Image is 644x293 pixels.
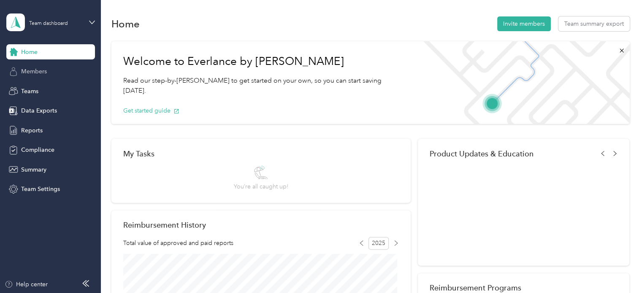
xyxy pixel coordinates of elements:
[21,145,54,154] span: Compliance
[21,106,57,115] span: Data Exports
[123,106,179,115] button: Get started guide
[123,55,403,68] h1: Welcome to Everlance by [PERSON_NAME]
[21,185,60,194] span: Team Settings
[234,182,288,191] span: You’re all caught up!
[21,87,38,96] span: Teams
[111,19,140,28] h1: Home
[368,237,389,250] span: 2025
[21,126,43,135] span: Reports
[123,75,403,96] p: Read our step-by-[PERSON_NAME] to get started on your own, so you can start saving [DATE].
[558,16,630,31] button: Team summary export
[430,149,534,158] span: Product Updates & Education
[21,67,47,76] span: Members
[123,239,233,247] span: Total value of approved and paid reports
[29,21,68,26] div: Team dashboard
[415,41,629,124] img: Welcome to everlance
[123,220,206,229] h2: Reimbursement History
[497,16,551,31] button: Invite members
[597,246,644,293] iframe: Everlance-gr Chat Button Frame
[21,165,46,174] span: Summary
[123,149,399,158] div: My Tasks
[430,283,617,292] h2: Reimbursement Programs
[21,48,38,56] span: Home
[5,280,48,289] button: Help center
